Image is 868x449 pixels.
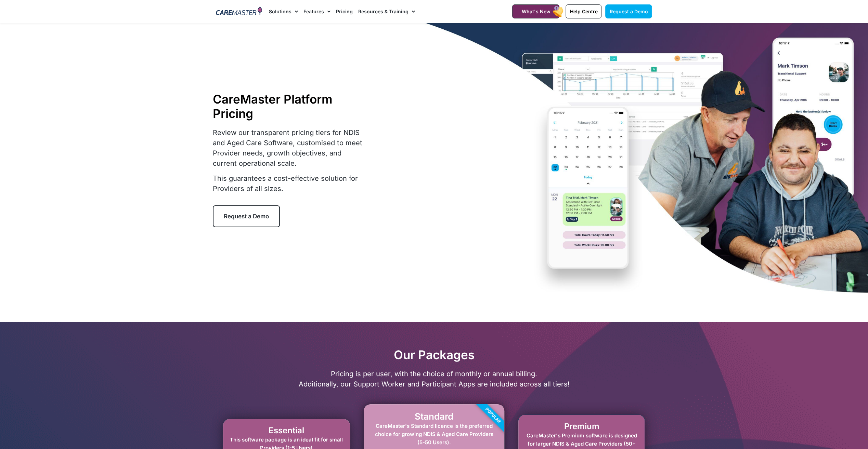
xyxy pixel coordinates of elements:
h2: Standard [371,411,497,422]
h2: Our Packages [213,348,656,362]
p: This guarantees a cost-effective solution for Providers of all sizes. [213,173,365,194]
span: Request a Demo [224,213,269,220]
a: Request a Demo [605,4,652,18]
h2: Essential [230,426,343,436]
p: Review our transparent pricing tiers for NDIS and Aged Care Software, customised to meet Provider... [213,127,365,168]
img: CareMaster Logo [216,6,262,17]
a: What's New [512,4,559,18]
p: Pricing is per user, with the choice of monthly or annual billing. Additionally, our Support Work... [213,369,656,389]
span: Help Centre [570,9,597,14]
a: Request a Demo [213,205,280,227]
h1: CareMaster Platform Pricing [213,92,365,121]
a: Help Centre [566,4,601,18]
h2: Premium [525,422,638,432]
span: What's New [521,9,550,14]
span: CareMaster's Standard licence is the preferred choice for growing NDIS & Aged Care Providers (5-5... [375,423,493,446]
span: Request a Demo [609,9,648,14]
